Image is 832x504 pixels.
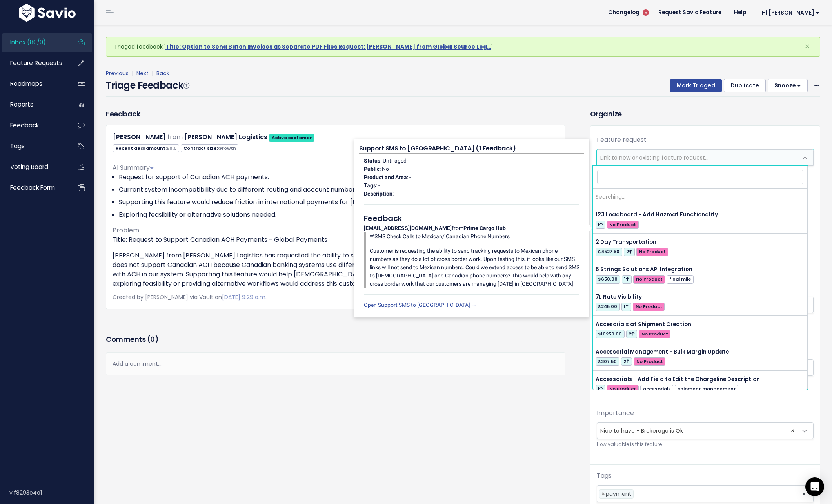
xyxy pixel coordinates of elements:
span: 2 Day Transportation [596,238,656,246]
label: Tags [597,471,612,480]
span: Tags [10,142,25,150]
small: How valuable is this feature [597,441,814,449]
span: No Product [633,275,665,283]
strong: Description [364,190,392,197]
a: Title: Option to Send Batch Invoices as Separate PDF Files Request: [PERSON_NAME] from Global Sou... [165,43,491,51]
h3: Comments ( ) [106,334,565,345]
strong: Public [364,166,380,172]
a: Previous [106,69,129,77]
span: $10250.00 [596,330,625,338]
span: No Product [607,221,639,229]
span: Feedback form [10,183,55,192]
span: Feature Requests [10,59,62,67]
a: [DATE] 9:29 a.m. [222,293,267,301]
strong: Product and Area [364,174,407,180]
div: Open Intercom Messenger [805,477,824,496]
h3: Organize [590,109,820,119]
span: Feedback [10,121,39,129]
strong: Status [364,158,380,164]
div: : Untriaged : No : - : - : from [359,154,584,312]
span: 1 [596,385,605,393]
div: Triaged feedback ' ' [106,37,820,57]
span: 5 Strings Solutions API Integration [596,266,692,273]
a: Voting Board [2,158,65,176]
div: v.f8293e4a1 [9,482,94,503]
a: Request Savio Feature [652,7,728,18]
span: Inbox (80/0) [10,38,46,46]
a: Open Support SMS to [GEOGRAPHIC_DATA] → [364,302,477,308]
span: final mile [667,275,694,283]
span: 2 [624,248,635,256]
li: Supporting this feature would reduce friction in international payments for [DEMOGRAPHIC_DATA] cu... [119,198,559,207]
span: Contract size: [181,144,238,152]
label: Importance [597,408,634,418]
span: AI Summary [113,163,154,172]
li: Request for support of Canadian ACH payments. [119,172,559,182]
a: Reports [2,96,65,114]
span: 123 Loadboard - Add Hazmat Functionality [596,211,718,218]
span: No Product [639,330,670,338]
h4: Triage Feedback [106,78,189,92]
a: Tags [2,137,65,155]
span: × [601,490,605,498]
span: Accesorials at Shipment Creation [596,321,691,328]
span: $307.50 [596,357,619,366]
p: Customer is requesting the ability to send tracking requests to Mexican phone numbers as they do ... [370,247,579,288]
strong: [EMAIL_ADDRESS][DOMAIN_NAME] [364,225,452,231]
h4: Support SMS to [GEOGRAPHIC_DATA] (1 Feedback) [359,144,584,154]
span: Problem [113,226,139,235]
span: Accessorial Management - Bulk Margin Update [596,348,729,355]
li: payment [599,489,634,499]
span: Created by [PERSON_NAME] via Vault on [113,293,267,301]
a: Feature Requests [2,54,65,72]
h5: Feedback [364,212,579,224]
a: [PERSON_NAME] [113,132,166,141]
span: Growth [218,145,236,151]
button: Snooze [768,79,808,93]
span: Changelog [608,10,639,15]
li: Current system incompatibility due to different routing and account number formats. [119,185,559,194]
a: Inbox (80/0) [2,33,65,51]
li: Exploring feasibility or alternative solutions needed. [119,210,559,219]
button: Close [797,37,818,56]
a: Next [136,69,149,77]
a: Feedback [2,116,65,134]
a: Feedback form [2,179,65,197]
strong: Prime Cargo Hub [463,225,506,231]
span: × [791,423,794,439]
span: Nice to have - Brokerage is Ok [597,423,797,439]
span: Nice to have - Brokerage is Ok [597,422,814,439]
span: Recent deal amount: [113,144,179,152]
span: 2 [626,330,637,338]
span: | [130,69,135,77]
strong: Tags [364,182,376,189]
a: Help [728,7,752,18]
p: [PERSON_NAME] from [PERSON_NAME] Logistics has requested the ability to send payments via Canadia... [113,251,559,288]
a: Hi [PERSON_NAME] [752,7,826,19]
label: Feature request [597,135,647,145]
a: [PERSON_NAME] Logistics [184,132,267,141]
span: 50.0 [167,145,177,151]
span: No Product [607,385,639,393]
span: Roadmaps [10,80,42,88]
a: Roadmaps [2,75,65,93]
span: 2 [621,357,632,366]
span: payment [606,490,631,498]
p: **SMS Check Calls to Mexican/ Canadian Phone Numbers [370,232,579,241]
span: $4527.50 [596,248,622,256]
div: Add a comment... [106,352,565,375]
span: × [805,40,810,53]
span: - [394,190,395,197]
span: $650.00 [596,275,620,283]
h3: Feedback [106,109,140,119]
span: Link to new or existing feature request... [600,154,708,161]
span: No Product [634,357,665,366]
button: Duplicate [724,79,766,93]
span: 0 [150,334,155,344]
a: Back [156,69,169,77]
span: No Product [633,303,665,311]
button: Mark Triaged [670,79,722,93]
span: 1 [622,275,632,283]
span: 5 [643,9,649,16]
span: accesorials [640,385,673,393]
